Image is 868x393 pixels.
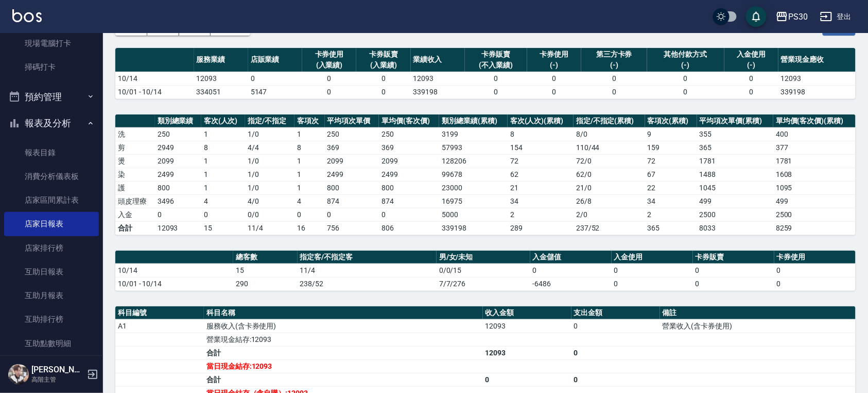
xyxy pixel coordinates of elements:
td: 12093 [411,72,465,85]
td: 合計 [204,346,483,359]
div: (-) [650,60,722,71]
td: 0 [465,85,527,99]
td: 染 [115,168,155,181]
img: Person [8,364,29,385]
td: 499 [773,194,856,208]
td: 10/14 [115,264,233,277]
td: 2500 [697,208,774,221]
button: 預約管理 [4,84,99,110]
td: 0 [571,319,660,333]
a: 店家日報表 [4,212,99,236]
td: 2099 [379,154,439,168]
td: 1 / 0 [245,154,294,168]
td: 369 [379,141,439,154]
th: 客次(人次) [201,114,245,128]
td: 2949 [155,141,201,154]
a: 店家排行榜 [4,236,99,260]
a: 互助日報表 [4,260,99,284]
div: 卡券販賣 [359,49,408,60]
div: 卡券使用 [530,49,579,60]
th: 店販業績 [248,48,302,72]
td: 400 [773,127,856,141]
td: 15 [233,264,298,277]
td: 0 [724,85,778,99]
td: -6486 [530,277,612,290]
td: 756 [325,221,379,235]
div: 其他付款方式 [650,49,722,60]
td: 1 / 0 [245,168,294,181]
td: 4 [201,194,245,208]
td: 2 [645,208,697,221]
th: 卡券使用 [774,251,856,264]
td: 5147 [248,85,302,99]
td: 11/4 [298,264,437,277]
td: 0 [325,208,379,221]
div: (入業績) [305,60,354,71]
th: 入金使用 [612,251,693,264]
td: 110 / 44 [574,141,645,154]
td: 377 [773,141,856,154]
th: 收入金額 [483,306,571,320]
td: 238/52 [298,277,437,290]
td: 0 [527,85,581,99]
table: a dense table [115,251,856,291]
a: 互助點數明細 [4,332,99,355]
td: 128206 [439,154,508,168]
h5: [PERSON_NAME] [31,365,84,375]
td: 當日現金結存:12093 [204,359,483,373]
td: 369 [325,141,379,154]
a: 店家區間累計表 [4,188,99,212]
td: 0 [581,85,647,99]
td: 12093 [483,319,571,333]
td: 2 / 0 [574,208,645,221]
th: 單均價(客次價) [379,114,439,128]
td: 12093 [483,346,571,359]
td: 0 [581,72,647,85]
th: 科目編號 [115,306,204,320]
td: 72 [645,154,697,168]
td: 1 [201,154,245,168]
td: 0 [647,85,724,99]
th: 類別總業績(累積) [439,114,508,128]
td: 159 [645,141,697,154]
td: 4 [294,194,325,208]
table: a dense table [115,114,856,235]
td: 800 [155,181,201,194]
td: 800 [379,181,439,194]
td: 0 [724,72,778,85]
td: 0 [356,72,410,85]
td: 1 / 0 [245,181,294,194]
td: 5000 [439,208,508,221]
button: save [746,6,767,27]
td: 營業收入(含卡券使用) [660,319,856,333]
td: 23000 [439,181,508,194]
div: 卡券使用 [305,49,354,60]
td: 0 [774,277,856,290]
td: 1781 [773,154,856,168]
td: 2499 [325,168,379,181]
td: 0 [530,264,612,277]
td: 21 [508,181,574,194]
div: (-) [727,60,776,71]
td: 洗 [115,127,155,141]
td: 16975 [439,194,508,208]
td: 72 [508,154,574,168]
td: 57993 [439,141,508,154]
td: 0/0/15 [437,264,530,277]
td: 4 / 4 [245,141,294,154]
td: 2499 [379,168,439,181]
td: 10/01 - 10/14 [115,277,233,290]
a: 消費分析儀表板 [4,165,99,188]
th: 指定客/不指定客 [298,251,437,264]
div: 入金使用 [727,49,776,60]
td: 0 [356,85,410,99]
td: 11/4 [245,221,294,235]
td: 34 [645,194,697,208]
td: 10/14 [115,72,194,85]
td: 2099 [325,154,379,168]
td: 339198 [411,85,465,99]
td: 0 [774,264,856,277]
td: 154 [508,141,574,154]
td: 874 [379,194,439,208]
th: 單均價(客次價)(累積) [773,114,856,128]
